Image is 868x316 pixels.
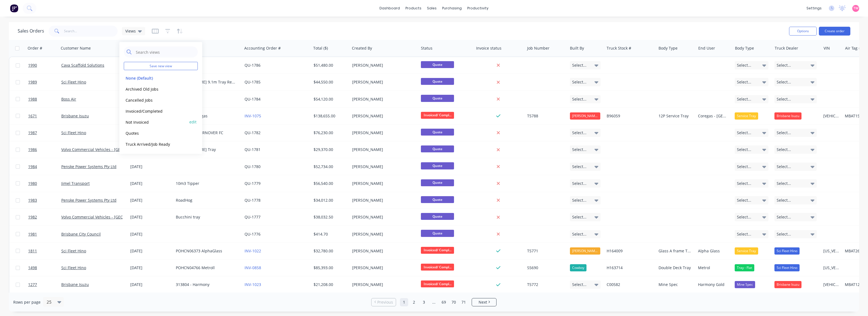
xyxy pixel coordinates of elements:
div: [PERSON_NAME] [352,147,413,152]
div: Truck Stock # [607,45,631,51]
div: Mine Spec [659,282,692,287]
div: [PERSON_NAME] [352,214,413,220]
div: RoadHog [176,198,237,203]
div: Job Number [527,45,550,51]
div: Brisbane Isuzu [774,281,801,288]
div: [US_VEHICLE_IDENTIFICATION_NUMBER] [823,248,840,254]
span: Select... [737,164,751,169]
div: T5771 [527,248,564,254]
a: Boss Air [61,96,76,102]
div: Air Tag # [845,45,861,51]
div: Metrol [698,265,729,271]
input: Search views [135,47,195,58]
span: Select... [777,130,791,136]
div: [PERSON_NAME] Tray [176,147,237,152]
a: 1988 [28,91,61,107]
span: Quote [421,78,454,85]
span: Select... [777,79,791,85]
div: C00582 [607,282,652,287]
span: Quote [421,179,454,186]
div: $44,550.00 [314,79,346,85]
a: Page 70 [450,298,458,306]
a: Penske Power Systems Pty Ltd [61,198,116,203]
a: Brisbane City Council [61,231,101,237]
div: $85,393.00 [314,265,346,271]
div: Alpha Glass [698,248,729,254]
div: Customer Name [61,45,91,51]
div: S5690 [527,265,564,271]
div: [PERSON_NAME] [352,96,413,102]
span: Select... [777,147,791,152]
span: Select... [572,79,586,85]
div: 312968 - Coregas [176,113,237,119]
div: VIN [824,45,830,51]
div: Accounting Order # [244,45,281,51]
div: Mine Spec [735,281,755,288]
div: Total ($) [313,45,328,51]
a: Page 69 [440,298,448,306]
span: 1982 [28,214,37,220]
div: [VEHICLE_IDENTIFICATION_NUMBER] [823,113,840,119]
a: Penske Power Systems Pty Ltd [61,164,116,169]
span: Select... [737,130,751,136]
span: Select... [737,96,751,102]
a: Next page [472,299,496,305]
a: 1980 [28,175,61,192]
button: Not Invoiced [124,119,187,125]
span: Select... [572,147,586,152]
div: [DATE] [130,282,171,287]
div: [PERSON_NAME] [352,248,413,254]
div: [DATE] [130,198,171,203]
a: 1983 [28,192,61,209]
a: 1671 [28,108,61,124]
div: Glass A frame Tray [659,248,692,254]
button: Cancelled Jobs [124,97,187,103]
div: Sci Fleet Hino [774,247,800,255]
span: Rows per page [13,299,41,305]
div: [PERSON_NAME] 9.1m Tray Rear Crane [176,79,237,85]
div: productivity [464,4,491,12]
span: 1984 [28,164,37,169]
span: Select... [737,147,751,152]
a: INV-1075 [245,113,261,118]
span: 1983 [28,198,37,203]
span: Quote [421,230,454,237]
a: 1987 [28,125,61,141]
div: Brisbane Isuzu [774,112,801,120]
div: $52,734.00 [314,164,346,169]
span: Select... [737,181,751,186]
span: Select... [777,231,791,237]
div: Cowboy [570,264,586,271]
span: 1990 [28,63,37,68]
div: $76,230.00 [314,130,346,136]
span: Views [125,28,136,34]
div: [DATE] [130,181,171,186]
span: Select... [777,198,791,203]
span: 1989 [28,79,37,85]
div: [PERSON_NAME] [352,113,413,119]
span: Invoiced/ Compl... [421,247,454,254]
span: Invoiced/ Compl... [421,280,454,287]
button: Create order [819,27,850,36]
span: 1277 [28,282,37,287]
div: [PERSON_NAME] [352,198,413,203]
a: 1982 [28,209,61,225]
span: Select... [777,164,791,169]
span: Select... [572,231,586,237]
span: 1986 [28,147,37,152]
a: QU-1782 [245,130,261,135]
a: Page 1 is your current page [400,298,408,306]
a: 1986 [28,141,61,158]
div: [PERSON_NAME] [570,247,600,255]
div: Created By [352,45,372,51]
a: 1981 [28,226,61,242]
button: Invoiced/Completed [124,108,187,114]
div: $414.70 [314,231,346,237]
div: Service Tray [735,112,758,120]
a: dashboard [377,4,403,12]
div: DS Tray [176,96,237,102]
div: $32,780.00 [314,248,346,254]
a: Sci Fleet Hino [61,79,86,85]
a: QU-1786 [245,63,261,68]
div: $29,370.00 [314,147,346,152]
